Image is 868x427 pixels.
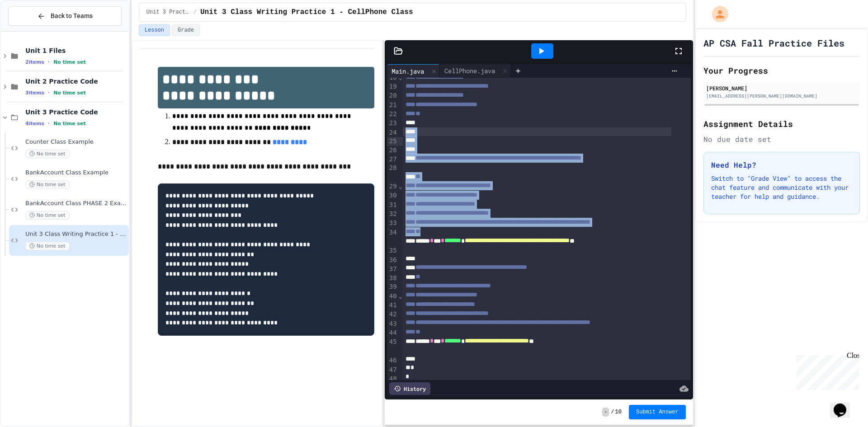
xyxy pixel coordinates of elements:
span: Unit 3 Class Writing Practice 1 - CellPhone Class [200,7,413,18]
span: 3 items [25,90,44,96]
div: 37 [387,265,398,274]
div: 33 [387,219,398,228]
span: Unit 2 Practice Code [25,77,127,85]
div: 27 [387,155,398,164]
span: Counter Class Example [25,138,127,146]
div: 22 [387,110,398,119]
div: 45 [387,338,398,356]
div: 18 [387,73,398,82]
span: Unit 3 Class Writing Practice 1 - CellPhone Class [25,230,127,238]
div: 28 [387,164,398,182]
div: 21 [387,101,398,110]
div: History [389,382,430,395]
div: Main.java [387,66,429,76]
span: BankAccount Class Example [25,169,127,177]
button: Lesson [139,24,170,36]
div: 23 [387,119,398,128]
button: Grade [172,24,200,36]
span: Fold line [398,74,403,81]
div: [PERSON_NAME] [706,84,857,92]
span: No time set [53,121,86,127]
div: 29 [387,182,398,191]
div: No due date set [703,134,860,145]
span: No time set [25,150,70,158]
h2: Your Progress [703,64,860,77]
div: CellPhone.java [440,66,500,75]
div: 31 [387,201,398,210]
span: Submit Answer [636,408,679,416]
button: Submit Answer [629,405,686,419]
div: 47 [387,366,398,375]
div: 19 [387,82,398,91]
div: 39 [387,282,398,291]
span: / [611,408,614,416]
div: 43 [387,319,398,328]
h2: Assignment Details [703,117,860,130]
div: Main.java [387,64,440,78]
h3: Need Help? [711,160,852,170]
span: BankAccount Class PHASE 2 Example [25,200,127,207]
div: 20 [387,91,398,100]
span: Unit 3 Practice Code [25,108,127,116]
span: No time set [25,211,70,220]
div: 42 [387,310,398,319]
div: 35 [387,246,398,255]
div: 30 [387,191,398,200]
span: / [193,9,197,16]
span: Fold line [398,183,403,190]
span: No time set [25,180,70,189]
p: Switch to "Grade View" to access the chat feature and communicate with your teacher for help and ... [711,174,852,201]
button: Back to Teams [8,6,122,26]
div: 32 [387,210,398,219]
span: • [48,120,50,127]
div: 40 [387,292,398,301]
iframe: chat widget [793,352,859,390]
div: 26 [387,146,398,155]
span: 10 [615,408,622,416]
div: 44 [387,328,398,338]
div: 41 [387,301,398,310]
div: 48 [387,375,398,384]
span: - [602,408,609,417]
div: Chat with us now!Close [4,4,62,57]
div: 38 [387,274,398,283]
iframe: chat widget [830,391,859,418]
div: 46 [387,356,398,365]
div: 36 [387,256,398,265]
span: Back to Teams [51,11,93,21]
div: 24 [387,128,398,137]
span: 2 items [25,59,44,65]
span: • [48,58,50,66]
span: No time set [25,242,70,250]
div: My Account [703,4,731,24]
h1: AP CSA Fall Practice Files [703,37,844,49]
div: [EMAIL_ADDRESS][PERSON_NAME][DOMAIN_NAME] [706,93,857,99]
div: CellPhone.java [440,64,511,78]
span: Fold line [398,292,403,300]
span: No time set [53,90,86,96]
div: 25 [387,137,398,146]
span: 4 items [25,121,44,127]
span: No time set [53,59,86,65]
span: • [48,89,50,96]
span: Unit 3 Practice Code [146,9,190,16]
span: Unit 1 Files [25,47,127,55]
div: 34 [387,228,398,247]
